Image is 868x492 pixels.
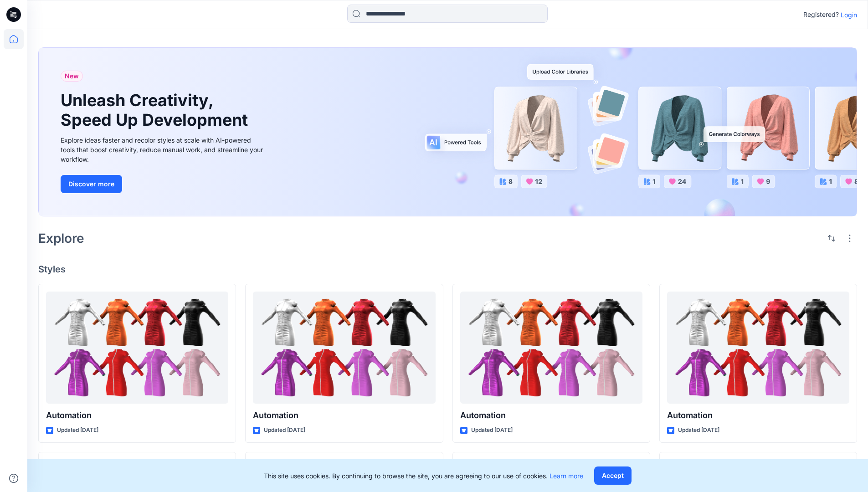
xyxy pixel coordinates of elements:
[57,425,98,435] p: Updated [DATE]
[253,292,435,404] a: Automation
[550,472,583,480] a: Learn more
[594,466,632,485] button: Accept
[471,425,513,435] p: Updated [DATE]
[65,71,79,82] span: New
[678,425,719,435] p: Updated [DATE]
[803,9,839,20] p: Registered?
[61,135,266,164] div: Explore ideas faster and recolor styles at scale with AI-powered tools that boost creativity, red...
[46,292,228,404] a: Automation
[61,175,122,193] button: Discover more
[38,231,84,246] h2: Explore
[667,292,849,404] a: Automation
[61,175,266,193] a: Discover more
[264,471,583,481] p: This site uses cookies. By continuing to browse the site, you are agreeing to our use of cookies.
[667,409,849,422] p: Automation
[61,91,252,130] h1: Unleash Creativity, Speed Up Development
[38,264,857,275] h4: Styles
[264,425,305,435] p: Updated [DATE]
[253,409,435,422] p: Automation
[841,10,857,20] p: Login
[460,409,642,422] p: Automation
[460,292,642,404] a: Automation
[46,409,228,422] p: Automation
